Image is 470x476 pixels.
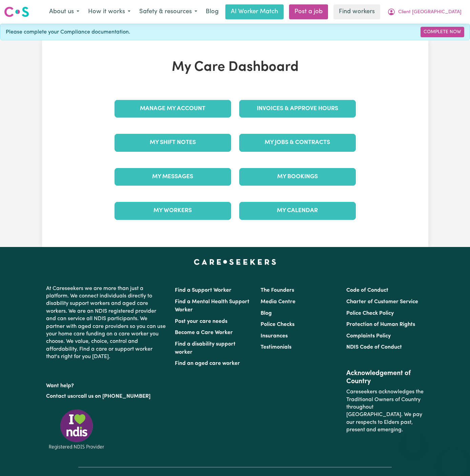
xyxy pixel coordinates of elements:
[46,379,167,390] p: Want help?
[289,4,328,19] a: Post a job
[110,59,360,76] h1: My Care Dashboard
[261,345,291,350] a: Testimonials
[46,394,73,399] a: Contact us
[333,4,380,19] a: Find workers
[115,202,231,220] a: My Workers
[239,202,356,220] a: My Calendar
[84,5,135,19] button: How it works
[443,449,465,471] iframe: Button to launch messaging window
[407,433,420,446] iframe: Close message
[6,28,130,36] span: Please complete your Compliance documentation.
[4,4,29,20] a: Careseekers logo
[261,311,272,316] a: Blog
[115,134,231,151] a: My Shift Notes
[239,134,356,151] a: My Jobs & Contracts
[239,100,356,118] a: Invoices & Approve Hours
[115,100,231,118] a: Manage My Account
[346,299,418,305] a: Charter of Customer Service
[261,288,294,293] a: The Founders
[202,4,223,19] a: Blog
[45,5,84,19] button: About us
[46,408,107,451] img: Registered NDIS provider
[225,4,284,19] a: AI Worker Match
[194,259,276,265] a: Careseekers home page
[261,333,288,339] a: Insurances
[46,390,167,403] p: or
[175,319,227,324] a: Post your care needs
[346,345,402,350] a: NDIS Code of Conduct
[135,5,202,19] button: Safety & resources
[398,8,462,16] span: Client [GEOGRAPHIC_DATA]
[346,311,394,316] a: Police Check Policy
[46,282,167,364] p: At Careseekers we are more than just a platform. We connect individuals directly to disability su...
[175,361,240,366] a: Find an aged care worker
[346,333,391,339] a: Complaints Policy
[78,394,150,399] a: call us on [PHONE_NUMBER]
[383,5,466,19] button: My Account
[346,369,424,386] h2: Acknowledgement of Country
[115,168,231,186] a: My Messages
[421,27,464,37] a: Complete Now
[261,299,295,305] a: Media Centre
[175,330,233,335] a: Become a Care Worker
[346,322,415,327] a: Protection of Human Rights
[175,342,236,355] a: Find a disability support worker
[175,299,249,313] a: Find a Mental Health Support Worker
[4,6,29,18] img: Careseekers logo
[175,288,231,293] a: Find a Support Worker
[261,322,294,327] a: Police Checks
[346,386,424,436] p: Careseekers acknowledges the Traditional Owners of Country throughout [GEOGRAPHIC_DATA]. We pay o...
[346,288,388,293] a: Code of Conduct
[239,168,356,186] a: My Bookings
